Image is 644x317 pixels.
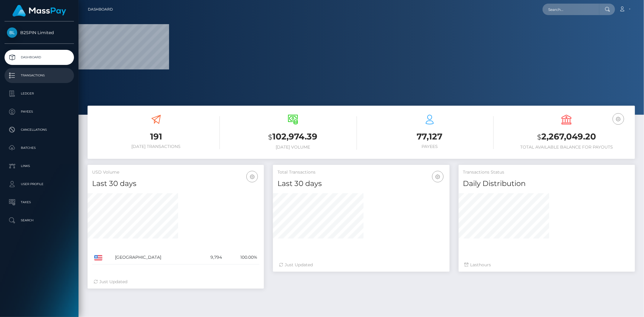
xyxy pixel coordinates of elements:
a: User Profile [5,177,74,192]
td: [GEOGRAPHIC_DATA] [113,251,198,264]
a: Payees [5,104,74,119]
img: US.png [94,255,102,261]
a: Ledger [5,86,74,101]
h4: Daily Distribution [463,178,630,189]
span: B2SPIN Limited [5,30,74,35]
p: Batches [7,143,72,152]
img: B2SPIN Limited [7,27,17,38]
h5: USD Volume [92,169,259,175]
p: Ledger [7,89,72,98]
p: Dashboard [7,53,72,62]
h6: [DATE] Transactions [92,144,220,149]
h6: [DATE] Volume [229,145,357,150]
a: Transactions [5,68,74,83]
p: Payees [7,107,72,116]
h5: Total Transactions [277,169,445,175]
h6: Payees [366,144,494,149]
p: Transactions [7,71,72,80]
h4: Last 30 days [277,178,445,189]
div: Just Updated [279,262,443,268]
a: Batches [5,140,74,155]
h5: Transactions Status [463,169,630,175]
h4: Last 30 days [92,178,259,189]
h6: Total Available Balance for Payouts [503,145,630,150]
a: Search [5,213,74,228]
p: Search [7,216,72,225]
p: Cancellations [7,125,72,134]
td: 9,794 [197,251,224,264]
td: 100.00% [224,251,260,264]
a: Cancellations [5,122,74,137]
div: Just Updated [94,279,258,285]
img: MassPay Logo [12,5,66,17]
a: Links [5,158,74,174]
h3: 2,267,049.20 [503,131,630,143]
small: $ [537,133,541,141]
a: Dashboard [5,50,74,65]
p: Links [7,162,72,171]
small: $ [268,133,272,141]
h3: 102,974.39 [229,131,357,143]
input: Search... [543,4,599,15]
a: Dashboard [88,3,113,16]
p: Taxes [7,198,72,207]
a: Taxes [5,195,74,210]
h3: 191 [92,131,220,142]
p: User Profile [7,180,72,189]
div: Last hours [465,262,629,268]
h3: 77,127 [366,131,494,142]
